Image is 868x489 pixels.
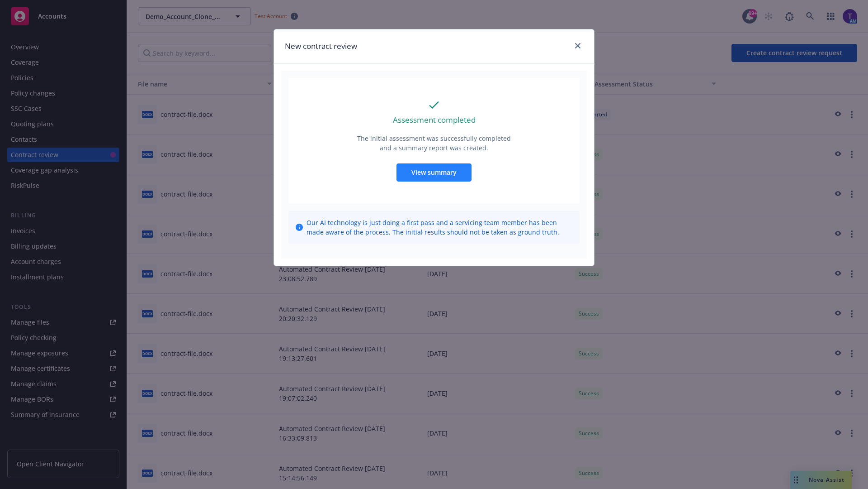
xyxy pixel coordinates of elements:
p: The initial assessment was successfully completed and a summary report was created. [356,134,512,153]
a: close [572,40,583,51]
h1: New contract review [285,40,357,52]
p: Assessment completed [393,114,476,126]
span: View summary [411,168,457,177]
span: Our AI technology is just doing a first pass and a servicing team member has been made aware of t... [307,218,572,237]
button: View summary [396,163,472,182]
